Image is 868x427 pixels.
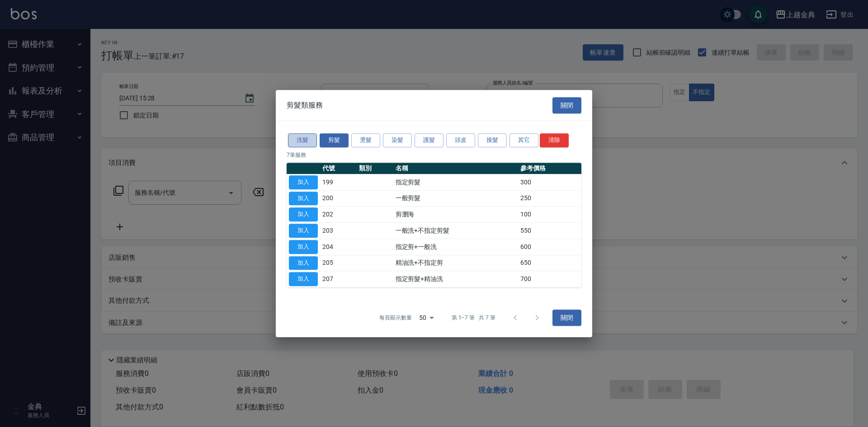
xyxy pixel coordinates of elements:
[393,271,518,287] td: 指定剪髮+精油洗
[415,133,443,147] button: 護髮
[320,223,357,239] td: 203
[446,133,475,147] button: 頭皮
[320,206,357,223] td: 202
[393,190,518,206] td: 一般剪髮
[393,255,518,271] td: 精油洗+不指定剪
[357,163,393,174] th: 類別
[393,206,518,223] td: 剪瀏海
[289,192,318,206] button: 加入
[287,151,581,159] p: 7 筆服務
[320,174,357,190] td: 199
[518,190,581,206] td: 250
[379,314,412,322] p: 每頁顯示數量
[320,163,357,174] th: 代號
[289,175,318,189] button: 加入
[289,256,318,270] button: 加入
[320,239,357,255] td: 204
[289,224,318,238] button: 加入
[320,271,357,287] td: 207
[383,133,412,147] button: 染髮
[289,207,318,221] button: 加入
[288,133,317,147] button: 洗髮
[518,255,581,271] td: 650
[320,255,357,271] td: 205
[320,133,349,147] button: 剪髮
[320,190,357,206] td: 200
[518,163,581,174] th: 參考價格
[518,239,581,255] td: 600
[289,240,318,254] button: 加入
[518,206,581,223] td: 100
[393,174,518,190] td: 指定剪髮
[552,97,581,114] button: 關閉
[518,174,581,190] td: 300
[518,271,581,287] td: 700
[540,133,569,147] button: 清除
[452,314,495,322] p: 第 1–7 筆 共 7 筆
[415,305,437,330] div: 50
[478,133,507,147] button: 接髮
[509,133,538,147] button: 其它
[393,239,518,255] td: 指定剪+一般洗
[287,101,323,110] span: 剪髮類服務
[351,133,380,147] button: 燙髮
[289,272,318,286] button: 加入
[552,310,581,326] button: 關閉
[393,163,518,174] th: 名稱
[393,223,518,239] td: 一般洗+不指定剪髮
[518,223,581,239] td: 550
